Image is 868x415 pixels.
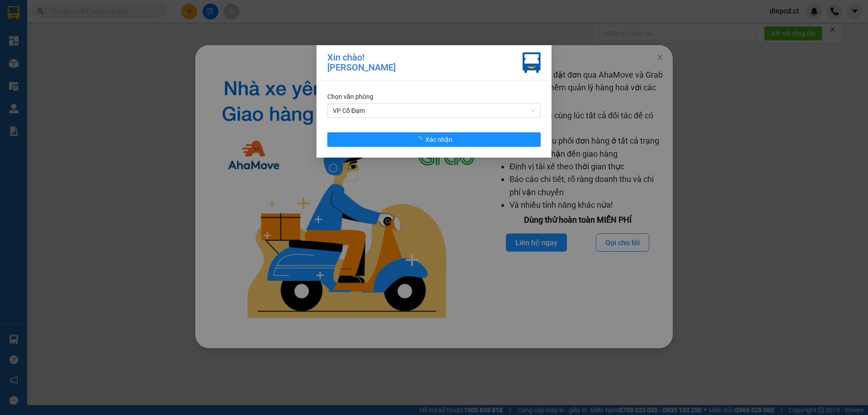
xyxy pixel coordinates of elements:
[327,52,396,73] div: Xin chào! [PERSON_NAME]
[327,132,541,147] button: Xác nhận
[415,136,425,143] span: loading
[327,92,541,102] div: Chọn văn phòng
[523,52,541,73] img: vxr-icon
[333,104,535,117] span: VP Cổ Đạm
[425,135,453,145] span: Xác nhận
